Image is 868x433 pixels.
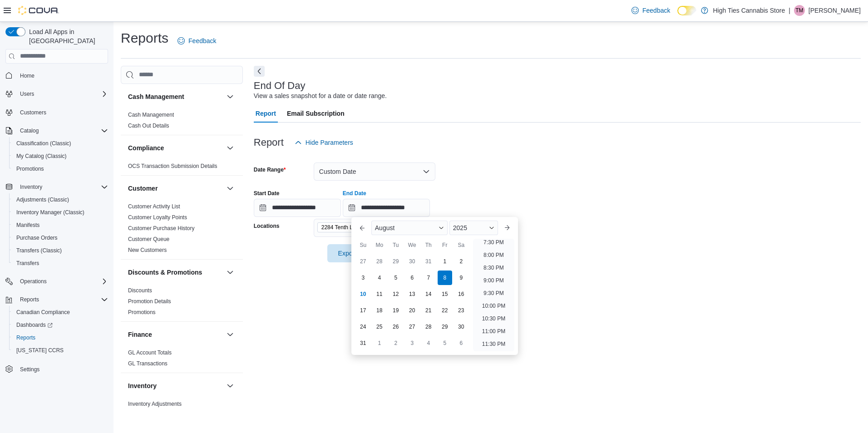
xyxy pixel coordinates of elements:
[421,254,436,269] div: day-31
[480,275,508,286] li: 9:00 PM
[128,111,174,118] span: Cash Management
[16,294,108,305] span: Reports
[16,276,108,287] span: Operations
[13,232,61,243] a: Purchase Orders
[128,163,217,169] a: OCS Transaction Submission Details
[9,162,112,175] button: Promotions
[20,278,47,285] span: Operations
[355,221,370,235] button: Previous Month
[2,88,112,100] button: Users
[128,236,169,243] span: Customer Queue
[421,271,436,285] div: day-7
[128,401,182,407] a: Inventory Adjustments
[9,219,112,231] button: Manifests
[389,336,403,350] div: day-2
[13,245,108,256] span: Transfers (Classic)
[13,194,108,205] span: Adjustments (Classic)
[454,271,469,285] div: day-9
[254,137,284,148] h3: Report
[327,244,378,262] button: Export
[454,238,469,252] div: Sa
[13,220,43,231] a: Manifests
[453,224,467,231] span: 2025
[225,183,236,194] button: Customer
[321,223,380,232] span: 2284 Tenth Line, Unit F4
[9,231,112,244] button: Purchase Orders
[438,271,452,285] div: day-8
[20,183,42,191] span: Inventory
[454,320,469,334] div: day-30
[128,360,168,367] span: GL Transactions
[9,319,112,331] a: Dashboards
[500,221,514,235] button: Next month
[121,109,243,135] div: Cash Management
[128,112,174,118] a: Cash Management
[128,298,171,305] a: Promotion Details
[13,163,48,174] a: Promotions
[794,5,805,16] div: Theresa Morgan
[20,72,35,79] span: Home
[16,334,35,341] span: Reports
[405,320,419,334] div: day-27
[128,360,168,367] a: GL Transactions
[9,137,112,150] button: Classification (Classic)
[254,66,265,77] button: Next
[16,140,71,147] span: Classification (Classic)
[128,122,169,129] span: Cash Out Details
[128,330,152,339] h3: Finance
[9,150,112,162] button: My Catalog (Classic)
[256,104,276,123] span: Report
[449,221,498,235] div: Button. Open the year selector. 2025 is currently selected.
[478,313,509,324] li: 10:30 PM
[16,209,84,216] span: Inventory Manager (Classic)
[121,161,243,175] div: Compliance
[13,220,108,231] span: Manifests
[371,221,448,235] div: Button. Open the month selector. August is currently selected.
[405,336,419,350] div: day-3
[389,303,403,318] div: day-19
[356,320,370,334] div: day-24
[16,276,50,287] button: Operations
[356,254,370,269] div: day-27
[25,27,108,45] span: Load All Apps in [GEOGRAPHIC_DATA]
[438,238,452,252] div: Fr
[16,107,108,118] span: Customers
[372,303,387,318] div: day-18
[9,306,112,319] button: Canadian Compliance
[355,253,469,351] div: August, 2025
[13,232,108,243] span: Purchase Orders
[438,254,452,269] div: day-1
[454,254,469,269] div: day-2
[225,91,236,102] button: Cash Management
[254,91,387,101] div: View a sales snapshot for a date or date range.
[128,92,184,101] h3: Cash Management
[128,246,167,254] span: New Customers
[789,5,790,16] p: |
[128,298,171,305] span: Promotion Details
[2,275,112,288] button: Operations
[421,238,436,252] div: Th
[372,271,387,285] div: day-4
[128,92,223,101] button: Cash Management
[677,15,678,16] span: Dark Mode
[16,153,67,160] span: My Catalog (Classic)
[13,320,56,330] a: Dashboards
[13,307,108,318] span: Canadian Compliance
[389,287,403,301] div: day-12
[13,332,39,343] a: Reports
[356,238,370,252] div: Su
[314,162,435,181] button: Custom Date
[372,320,387,334] div: day-25
[478,339,509,349] li: 11:30 PM
[128,143,164,153] h3: Compliance
[343,199,430,217] input: Press the down key to enter a popover containing a calendar. Press the escape key to close the po...
[9,257,112,270] button: Transfers
[128,268,202,277] h3: Discounts & Promotions
[642,6,670,15] span: Feedback
[677,6,696,15] input: Dark Mode
[287,104,345,123] span: Email Subscription
[454,303,469,318] div: day-23
[16,234,58,241] span: Purchase Orders
[16,260,39,267] span: Transfers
